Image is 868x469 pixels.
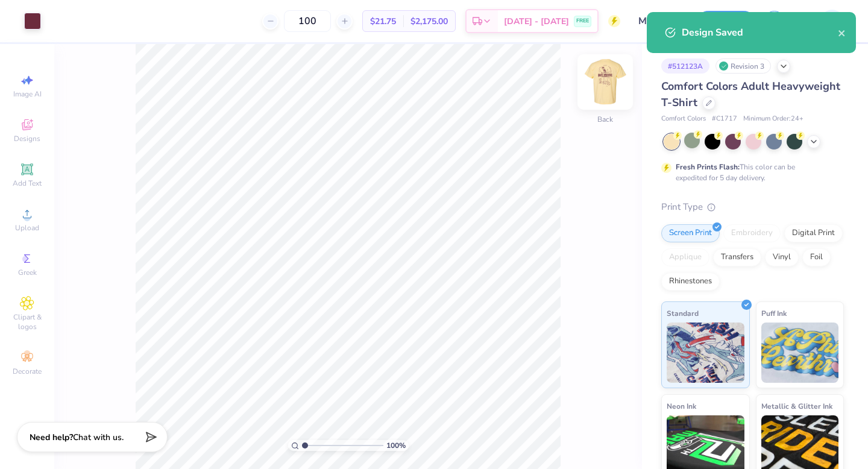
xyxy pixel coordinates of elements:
div: Digital Print [784,224,843,242]
span: Standard [667,307,699,319]
div: Applique [661,248,709,266]
img: Puff Ink [761,323,839,383]
div: Screen Print [661,224,720,242]
span: Clipart & logos [6,312,48,332]
span: Image AI [13,89,42,99]
div: Vinyl [765,248,799,266]
span: # C1717 [712,114,737,124]
strong: Fresh Prints Flash: [676,162,740,172]
span: $2,175.00 [410,15,448,28]
div: Foil [802,248,831,266]
span: Add Text [13,178,42,188]
div: Revision 3 [715,58,771,74]
span: FREE [576,17,589,25]
div: Design Saved [682,25,838,40]
span: Neon Ink [667,400,696,412]
strong: Need help? [30,432,73,443]
span: Puff Ink [761,307,787,319]
span: Metallic & Glitter Ink [761,400,832,412]
img: Standard [667,323,744,383]
input: Untitled Design [629,9,688,33]
img: Back [581,58,629,106]
span: Comfort Colors [661,114,706,124]
span: Decorate [13,367,42,376]
span: Greek [18,268,37,277]
div: # 512123A [661,58,709,74]
div: Transfers [713,248,761,266]
span: Upload [15,223,39,233]
div: Rhinestones [661,272,720,291]
div: Back [597,114,613,125]
span: Minimum Order: 24 + [743,114,804,124]
div: Embroidery [723,224,781,242]
span: [DATE] - [DATE] [504,15,569,28]
div: This color can be expedited for 5 day delivery. [676,162,824,183]
span: Comfort Colors Adult Heavyweight T-Shirt [661,79,840,110]
span: Designs [14,134,40,143]
button: close [838,25,846,40]
input: – – [284,10,331,32]
span: 100 % [386,440,406,451]
span: $21.75 [370,15,396,28]
div: Print Type [661,200,844,214]
span: Chat with us. [73,432,124,443]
